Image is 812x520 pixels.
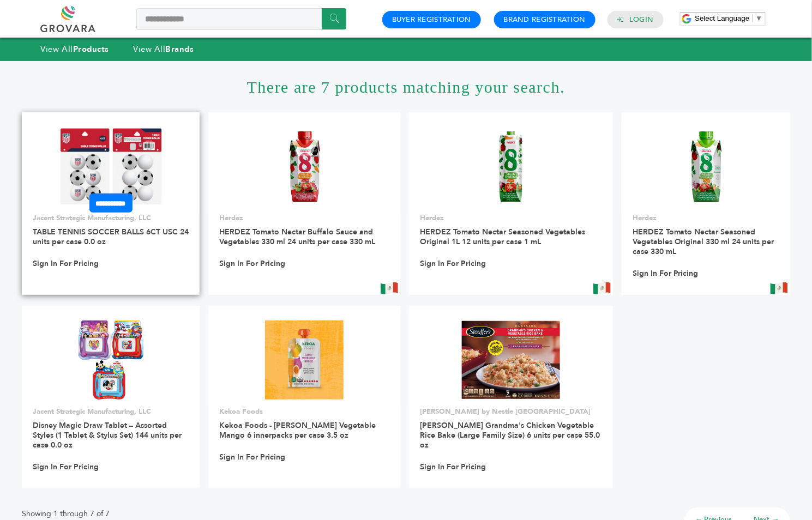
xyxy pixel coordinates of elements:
[133,44,194,55] a: View AllBrands
[695,14,750,22] span: Select Language
[73,44,109,55] strong: Products
[219,213,389,223] p: Herdez
[633,227,774,257] a: HERDEZ Tomato Nectar Seasoned Vegetables Original 330 ml 24 units per case 330 mL
[420,213,602,223] p: Herdez
[33,407,189,416] p: Jacent Strategic Manufacturing, LLC
[40,44,109,55] a: View AllProducts
[461,321,561,399] img: STOUFFER'S Grandma's Chicken Vegetable Rice Bake (Large Family Size) 6 units per case 55.0 oz
[633,213,779,223] p: Herdez
[265,321,344,400] img: Kekoa Foods - Curry Vegetable Mango 6 innerpacks per case 3.5 oz
[666,127,745,206] img: HERDEZ Tomato Nectar Seasoned Vegetables Original 330 ml 24 units per case 330 mL
[265,127,344,206] img: HERDEZ Tomato Nectar Buffalo Sauce and Vegetables 330 ml 24 units per case 330 mL
[33,213,189,223] p: Jacent Strategic Manufacturing, LLC
[136,8,346,30] input: Search a product or brand...
[420,259,486,269] a: Sign In For Pricing
[22,61,790,112] h1: There are 7 products matching your search.
[420,420,600,450] a: [PERSON_NAME] Grandma's Chicken Vegetable Rice Bake (Large Family Size) 6 units per case 55.0 oz
[756,14,763,22] span: ▼
[420,407,602,416] p: [PERSON_NAME] by Nestle [GEOGRAPHIC_DATA]
[33,227,189,247] a: TABLE TENNIS SOCCER BALLS 6CT USC 24 units per case 0.0 oz
[420,227,585,247] a: HERDEZ Tomato Nectar Seasoned Vegetables Original 1L 12 units per case 1 mL
[219,259,285,269] a: Sign In For Pricing
[633,269,699,279] a: Sign In For Pricing
[33,462,99,472] a: Sign In For Pricing
[219,452,285,462] a: Sign In For Pricing
[629,15,653,25] a: Login
[33,259,99,269] a: Sign In For Pricing
[695,14,763,22] a: Select Language​
[753,14,753,22] span: ​
[219,420,376,440] a: Kekoa Foods - [PERSON_NAME] Vegetable Mango 6 innerpacks per case 3.5 oz
[165,44,194,55] strong: Brands
[33,420,182,450] a: Disney Magic Draw Tablet – Assorted Styles (1 Tablet & Stylus Set) 144 units per case 0.0 oz
[59,127,163,205] img: TABLE TENNIS SOCCER BALLS 6CT USC 24 units per case 0.0 oz
[219,227,375,247] a: HERDEZ Tomato Nectar Buffalo Sauce and Vegetables 330 ml 24 units per case 330 mL
[392,15,471,25] a: Buyer Registration
[504,15,586,25] a: Brand Registration
[219,407,389,416] p: Kekoa Foods
[78,321,144,399] img: Disney Magic Draw Tablet – Assorted Styles (1 Tablet & Stylus Set) 144 units per case 0.0 oz
[420,462,486,472] a: Sign In For Pricing
[472,127,551,206] img: HERDEZ Tomato Nectar Seasoned Vegetables Original 1L 12 units per case 1 mL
